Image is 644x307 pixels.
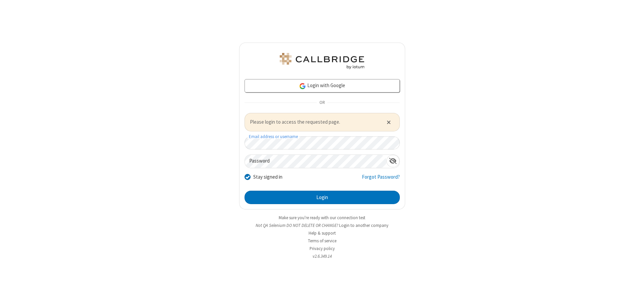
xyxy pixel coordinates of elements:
[317,98,327,108] span: OR
[278,53,366,69] img: QA Selenium DO NOT DELETE OR CHANGE
[299,82,306,90] img: google-icon.png
[339,222,388,229] button: Login to another company
[239,253,405,259] li: v2.6.349.14
[250,118,378,126] span: Please login to access the requested page.
[239,222,405,229] li: Not QA Selenium DO NOT DELETE OR CHANGE?
[245,191,400,204] button: Login
[245,136,400,149] input: Email address or username
[279,215,365,221] a: Make sure you're ready with our connection test
[383,117,394,127] button: Close alert
[362,173,400,186] a: Forgot Password?
[309,230,336,236] a: Help & support
[253,173,282,181] label: Stay signed in
[310,246,335,251] a: Privacy policy
[245,79,400,93] a: Login with Google
[627,290,639,302] iframe: Chat
[386,155,399,167] div: Show password
[308,238,336,244] a: Terms of service
[245,155,386,168] input: Password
